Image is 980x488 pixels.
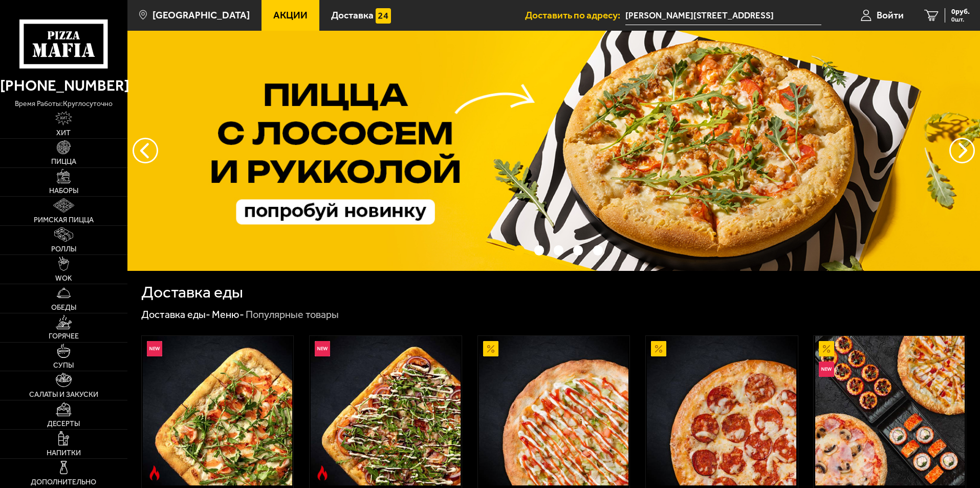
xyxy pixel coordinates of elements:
button: следующий [133,138,158,163]
span: Акции [273,10,308,20]
a: НовинкаОстрое блюдоРимская с мясным ассорти [310,336,462,485]
img: Новинка [819,362,834,377]
span: Войти [877,10,904,20]
span: 0 шт. [951,16,970,23]
span: Задворная улица, 2 [625,6,821,25]
div: Популярные товары [246,308,339,322]
a: АкционныйНовинкаВсё включено [814,336,966,485]
img: Акционный [651,341,666,356]
a: НовинкаОстрое блюдоРимская с креветками [142,336,294,485]
img: Острое блюдо [315,465,330,481]
span: Пицца [51,158,76,165]
img: Аль-Шам 25 см (тонкое тесто) [479,336,628,485]
span: Доставка [331,10,374,20]
button: точки переключения [573,245,583,255]
span: Салаты и закуски [29,391,98,398]
span: Супы [53,362,74,369]
span: [GEOGRAPHIC_DATA] [153,10,250,20]
img: Всё включено [815,336,965,485]
img: Пепперони 25 см (толстое с сыром) [647,336,796,485]
span: Хит [56,130,71,137]
img: Акционный [819,341,834,356]
a: АкционныйПепперони 25 см (толстое с сыром) [646,336,798,485]
span: Десерты [47,420,80,428]
input: Ваш адрес доставки [625,6,821,25]
span: Обеды [51,304,76,311]
span: Горячее [49,333,79,340]
span: Напитки [47,450,81,457]
span: 0 руб. [951,8,970,15]
a: Меню- [212,308,244,321]
button: точки переключения [554,245,563,255]
button: точки переключения [593,245,603,255]
button: точки переключения [514,245,524,255]
img: Акционный [483,341,498,356]
button: предыдущий [949,138,975,163]
span: Дополнительно [31,479,96,486]
a: Доставка еды- [141,308,210,321]
a: АкционныйАль-Шам 25 см (тонкое тесто) [478,336,630,485]
button: точки переключения [534,245,544,255]
img: Римская с мясным ассорти [311,336,460,485]
img: Новинка [315,341,330,356]
span: Роллы [51,246,76,253]
img: Римская с креветками [143,336,292,485]
img: 15daf4d41897b9f0e9f617042186c801.svg [376,8,391,24]
span: Наборы [49,187,78,195]
span: Римская пицца [34,217,94,224]
span: Доставить по адресу: [525,10,625,20]
span: WOK [55,275,72,282]
img: Новинка [147,341,162,356]
img: Острое блюдо [147,465,162,481]
h1: Доставка еды [141,284,243,301]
